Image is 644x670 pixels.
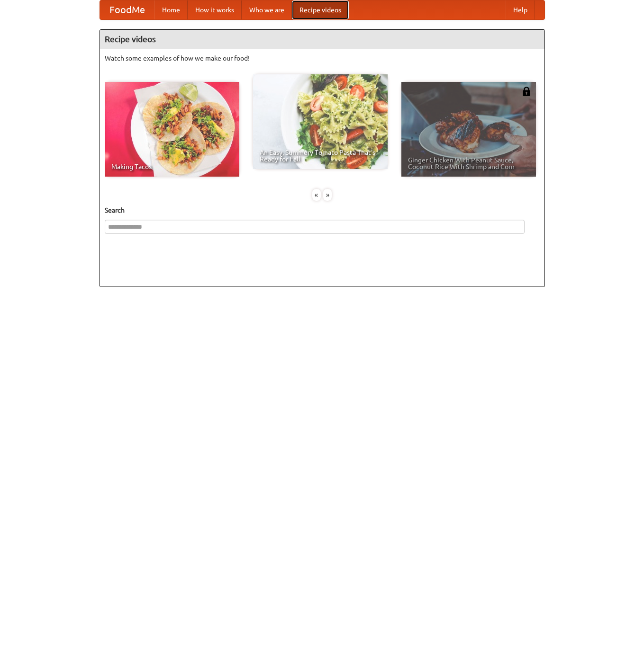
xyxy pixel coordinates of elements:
span: An Easy, Summery Tomato Pasta That's Ready for Fall [260,149,381,162]
a: FoodMe [100,0,154,19]
div: « [312,189,321,201]
a: An Easy, Summery Tomato Pasta That's Ready for Fall [253,74,388,169]
a: Recipe videos [292,0,349,19]
a: Making Tacos [105,82,239,177]
img: 483408.png [522,87,531,96]
a: Home [154,0,188,19]
a: How it works [188,0,242,19]
a: Help [506,0,535,19]
h5: Search [105,205,540,215]
h4: Recipe videos [100,30,544,49]
div: » [323,189,332,201]
span: Making Tacos [111,163,233,170]
p: Watch some examples of how we make our food! [105,54,540,63]
a: Who we are [242,0,292,19]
